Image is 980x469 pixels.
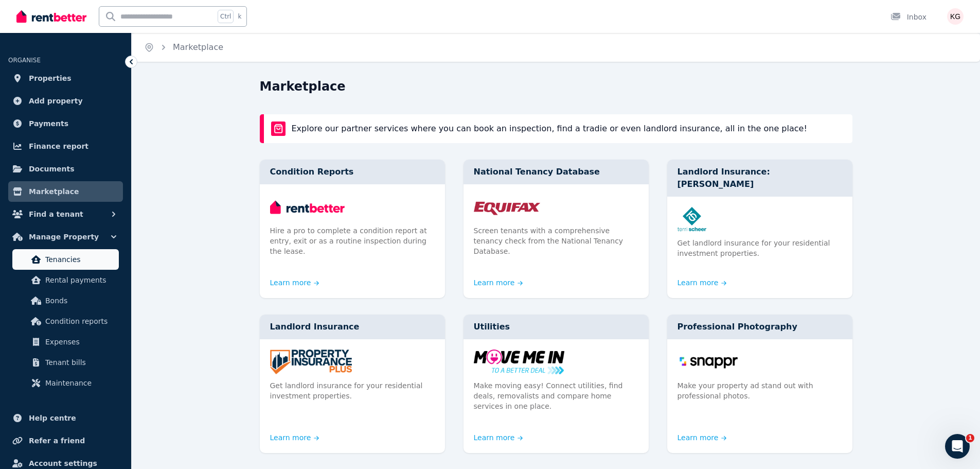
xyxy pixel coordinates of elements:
[474,432,523,443] a: Learn more
[45,315,115,327] span: Condition reports
[270,277,319,288] a: Learn more
[474,225,638,256] p: Screen tenants with a comprehensive tenancy check from the National Tenancy Database.
[29,435,85,447] span: Refer a friend
[29,185,79,198] span: Marketplace
[29,412,76,424] span: Help centre
[270,380,435,401] p: Get landlord insurance for your residential investment properties.
[271,121,286,136] img: rentBetter Marketplace
[8,57,41,64] span: ORGANISE
[678,277,727,288] a: Learn more
[8,430,123,451] a: Refer a friend
[12,249,119,270] a: Tenancies
[132,33,236,62] nav: Breadcrumb
[260,78,346,95] h1: Marketplace
[260,315,445,339] div: Landlord Insurance
[45,274,115,286] span: Rental payments
[29,208,83,220] span: Find a tenant
[270,350,435,374] img: Landlord Insurance
[270,195,435,219] img: Condition Reports
[8,181,123,202] a: Marketplace
[947,8,964,25] img: Kim Gill
[464,160,649,184] div: National Tenancy Database
[29,117,68,130] span: Payments
[45,294,115,307] span: Bonds
[8,159,123,179] a: Documents
[12,352,119,373] a: Tenant bills
[8,91,123,111] a: Add property
[45,336,115,348] span: Expenses
[12,373,119,393] a: Maintenance
[238,12,241,21] span: k
[966,434,974,442] span: 1
[12,332,119,352] a: Expenses
[16,9,86,24] img: RentBetter
[45,377,115,389] span: Maintenance
[8,204,123,224] button: Find a tenant
[8,113,123,134] a: Payments
[12,290,119,311] a: Bonds
[8,68,123,89] a: Properties
[270,432,319,443] a: Learn more
[678,350,842,374] img: Professional Photography
[8,408,123,428] a: Help centre
[29,163,75,175] span: Documents
[270,225,435,256] p: Hire a pro to complete a condition report at entry, exit or as a routine inspection during the le...
[667,160,852,197] div: Landlord Insurance: [PERSON_NAME]
[218,10,234,23] span: Ctrl
[945,434,970,459] iframe: Intercom live chat
[474,195,638,219] img: National Tenancy Database
[8,136,123,157] a: Finance report
[29,140,88,152] span: Finance report
[260,160,445,184] div: Condition Reports
[890,12,926,22] div: Inbox
[29,95,83,107] span: Add property
[678,380,842,401] p: Make your property ad stand out with professional photos.
[292,123,807,135] p: Explore our partner services where you can book an inspection, find a tradie or even landlord ins...
[678,207,842,232] img: Landlord Insurance: Terri Scheer
[474,380,638,411] p: Make moving easy! Connect utilities, find deals, removalists and compare home services in one place.
[29,231,99,243] span: Manage Property
[464,315,649,339] div: Utilities
[667,315,852,339] div: Professional Photography
[45,356,115,369] span: Tenant bills
[45,253,115,266] span: Tenancies
[12,311,119,332] a: Condition reports
[8,227,123,247] button: Manage Property
[474,350,638,374] img: Utilities
[29,72,72,84] span: Properties
[474,277,523,288] a: Learn more
[12,270,119,290] a: Rental payments
[173,42,223,52] a: Marketplace
[678,432,727,443] a: Learn more
[678,238,842,258] p: Get landlord insurance for your residential investment properties.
